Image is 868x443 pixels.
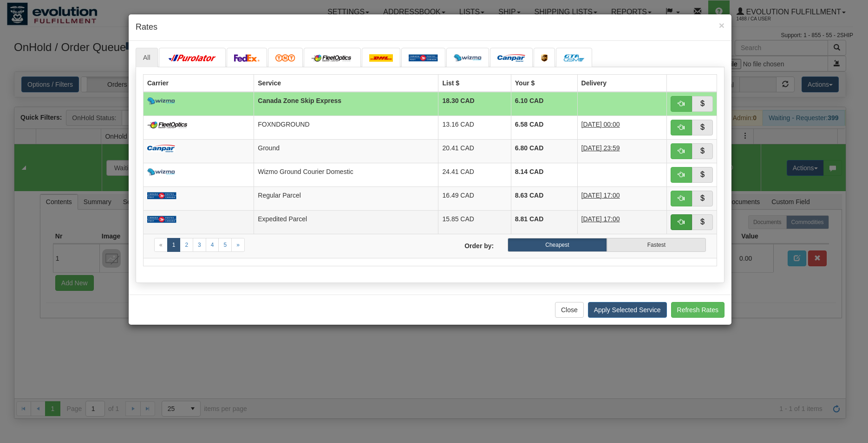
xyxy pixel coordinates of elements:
[254,163,438,186] td: Wizmo Ground Courier Domestic
[508,238,607,252] label: Cheapest
[254,92,438,116] td: Canada Zone Skip Express
[607,238,706,252] label: Fastest
[254,186,438,210] td: Regular Parcel
[311,54,353,62] img: CarrierLogo_10182.png
[719,20,724,30] button: Close
[234,54,260,62] img: FedEx.png
[588,302,667,318] button: Apply Selected Service
[577,116,666,139] td: 1 Day
[438,139,511,163] td: 20.41 CAD
[511,210,577,234] td: 8.81 CAD
[511,116,577,139] td: 6.58 CAD
[180,238,193,252] a: 2
[231,238,245,252] a: Next
[438,74,511,92] th: List $
[430,238,501,250] label: Order by:
[144,74,254,92] th: Carrier
[193,238,206,252] a: 3
[409,54,438,62] img: Canada_post.png
[218,238,232,252] a: 5
[438,116,511,139] td: 13.16 CAD
[497,54,525,62] img: campar.png
[454,54,482,62] img: wizmo.png
[719,20,724,31] span: ×
[254,210,438,234] td: Expedited Parcel
[671,302,724,318] button: Refresh Rates
[159,242,163,248] span: «
[438,186,511,210] td: 16.49 CAD
[511,92,577,116] td: 6.10 CAD
[577,210,666,234] td: 1 Day
[236,242,240,248] span: »
[511,163,577,186] td: 8.14 CAD
[254,116,438,139] td: FOXNDGROUND
[511,139,577,163] td: 6.80 CAD
[147,121,189,128] img: CarrierLogo_10182.png
[577,186,666,210] td: 2 Days
[154,238,168,252] a: Previous
[254,74,438,92] th: Service
[147,97,175,105] img: wizmo.png
[254,139,438,163] td: Ground
[581,144,620,152] span: [DATE] 23:59
[147,145,175,152] img: campar.png
[147,192,176,199] img: Canada_post.png
[577,139,666,163] td: 1 Day
[136,48,158,67] a: All
[206,238,219,252] a: 4
[581,121,620,128] span: [DATE] 00:00
[555,302,584,318] button: Close
[511,74,577,92] th: Your $
[563,54,585,62] img: CarrierLogo_10191.png
[167,238,181,252] a: 1
[166,54,218,62] img: purolator.png
[369,54,393,62] img: dhl.png
[136,21,724,33] h4: Rates
[577,74,666,92] th: Delivery
[438,163,511,186] td: 24.41 CAD
[438,92,511,116] td: 18.30 CAD
[147,168,175,176] img: wizmo.png
[147,216,176,223] img: Canada_post.png
[581,215,620,223] span: [DATE] 17:00
[581,192,620,199] span: [DATE] 17:00
[438,210,511,234] td: 15.85 CAD
[275,54,295,62] img: tnt.png
[541,54,548,62] img: ups.png
[511,186,577,210] td: 8.63 CAD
